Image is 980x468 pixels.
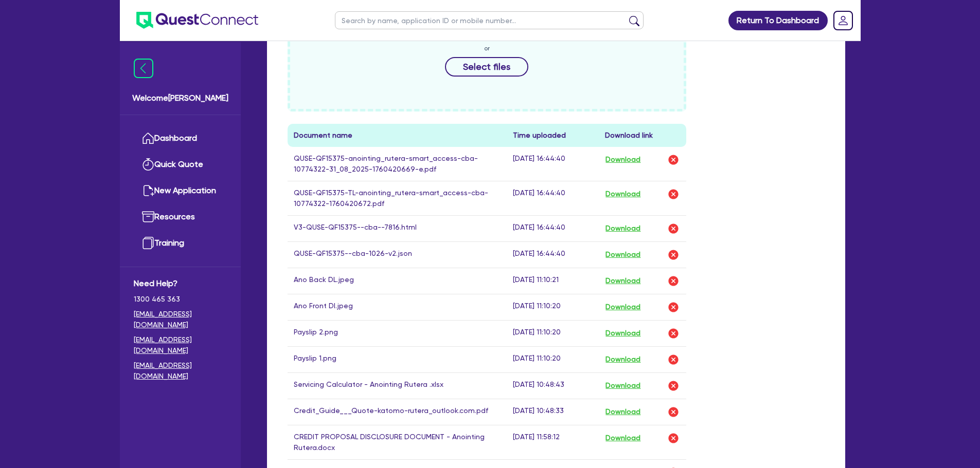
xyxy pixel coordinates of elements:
[142,237,154,249] img: training
[507,372,599,399] td: [DATE] 10:48:43
[605,327,641,340] button: Download
[134,334,227,356] a: [EMAIL_ADDRESS][DOMAIN_NAME]
[605,432,641,445] button: Download
[507,346,599,372] td: [DATE] 11:10:20
[667,188,680,200] img: delete-icon
[134,230,227,256] a: Training
[288,215,507,241] td: V3-QUSE-QF15375--cba--7816.html
[667,275,680,287] img: delete-icon
[335,11,644,29] input: Search by name, application ID or mobile number...
[605,379,641,392] button: Download
[605,353,641,366] button: Download
[605,248,641,261] button: Download
[507,147,599,181] td: [DATE] 16:44:40
[667,353,680,366] img: delete-icon
[142,184,154,197] img: new-application
[667,222,680,235] img: delete-icon
[605,222,641,235] button: Download
[136,12,258,29] img: quest-connect-logo-blue
[507,215,599,241] td: [DATE] 16:44:40
[134,294,227,305] span: 1300 465 363
[507,425,599,459] td: [DATE] 11:58:12
[288,425,507,459] td: CREDIT PROPOSAL DISCLOSURE DOCUMENT - Anointing Rutera.docx
[667,154,680,166] img: delete-icon
[507,181,599,215] td: [DATE] 16:44:40
[667,249,680,261] img: delete-icon
[667,406,680,418] img: delete-icon
[667,380,680,392] img: delete-icon
[507,320,599,346] td: [DATE] 11:10:20
[667,327,680,340] img: delete-icon
[288,124,507,147] th: Document name
[134,204,227,230] a: Resources
[288,320,507,346] td: Payslip 2.png
[134,59,153,78] img: icon-menu-close
[605,188,641,201] button: Download
[288,241,507,268] td: QUSE-QF15375--cba-1026-v2.json
[667,432,680,444] img: delete-icon
[507,294,599,320] td: [DATE] 11:10:20
[288,268,507,294] td: Ano Back DL.jpeg
[507,241,599,268] td: [DATE] 16:44:40
[507,268,599,294] td: [DATE] 11:10:21
[134,277,227,290] span: Need Help?
[288,147,507,181] td: QUSE-QF15375-anointing_rutera-smart_access-cba-10774322-31_08_2025-1760420669-e.pdf
[288,346,507,372] td: Payslip 1.png
[132,92,228,104] span: Welcome [PERSON_NAME]
[605,405,641,419] button: Download
[484,44,490,53] span: or
[288,399,507,425] td: Credit_Guide___Quote-katomo-rutera_outlook.com.pdf
[507,124,599,147] th: Time uploaded
[288,294,507,320] td: Ano Front Dl.jpeg
[445,57,528,77] button: Select files
[830,7,857,34] a: Dropdown toggle
[134,125,227,152] a: Dashboard
[142,211,154,223] img: resources
[599,124,686,147] th: Download link
[134,178,227,204] a: New Application
[605,153,641,166] button: Download
[288,181,507,215] td: QUSE-QF15375-TL-anointing_rutera-smart_access-cba-10774322-1760420672.pdf
[134,152,227,178] a: Quick Quote
[507,399,599,425] td: [DATE] 10:48:33
[605,301,641,314] button: Download
[667,301,680,313] img: delete-icon
[728,11,828,30] a: Return To Dashboard
[134,309,227,330] a: [EMAIL_ADDRESS][DOMAIN_NAME]
[605,274,641,288] button: Download
[134,360,227,382] a: [EMAIL_ADDRESS][DOMAIN_NAME]
[288,372,507,399] td: Servicing Calculator - Anointing Rutera .xlsx
[142,158,154,171] img: quick-quote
